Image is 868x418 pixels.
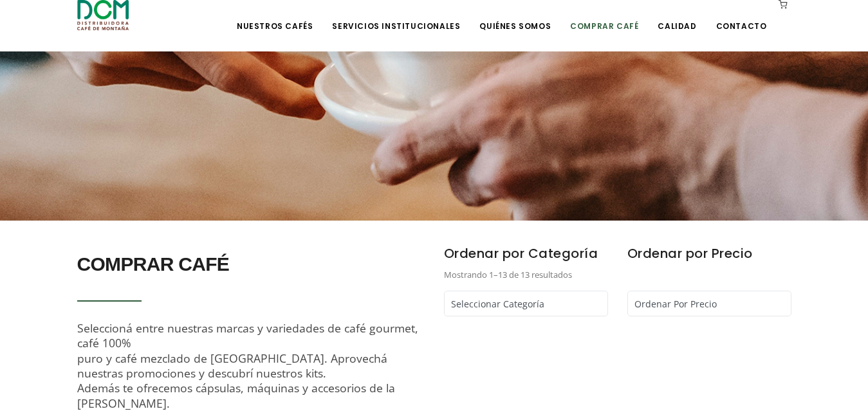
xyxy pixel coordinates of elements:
[77,320,418,411] span: Seleccioná entre nuestras marcas y variedades de café gourmet, café 100% puro y café mezclado de ...
[324,1,468,32] a: Servicios Institucionales
[444,240,608,268] h6: Ordenar por Categoría
[444,268,608,282] p: Mostrando 1–13 de 13 resultados
[708,1,775,32] a: Contacto
[77,246,425,282] h2: COMPRAR CAFÉ
[229,1,320,32] a: Nuestros Cafés
[650,1,704,32] a: Calidad
[472,1,559,32] a: Quiénes Somos
[627,240,791,268] h6: Ordenar por Precio
[562,1,646,32] a: Comprar Café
